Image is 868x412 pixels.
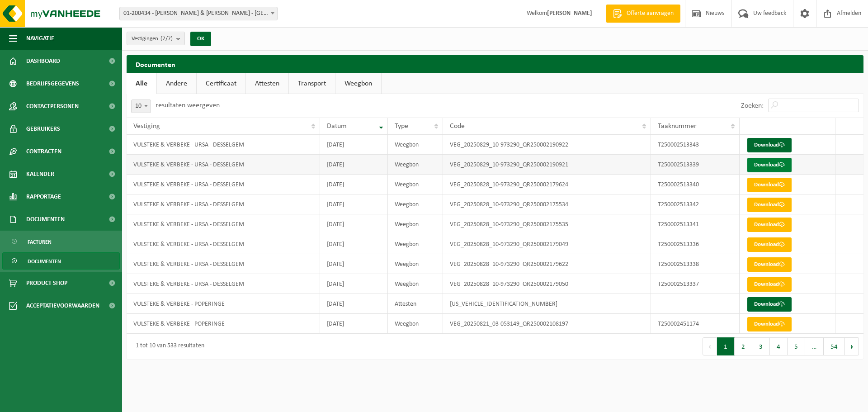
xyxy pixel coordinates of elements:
h2: Documenten [127,55,863,73]
td: VEG_20250829_10-973290_QR250002190921 [443,155,651,175]
a: Download [747,297,792,312]
a: Download [747,277,792,292]
span: … [805,337,824,355]
td: T250002513343 [651,135,740,155]
td: T250002513341 [651,214,740,234]
a: Download [747,317,792,331]
span: Gebruikers [26,118,60,140]
td: T250002513338 [651,254,740,274]
td: Weegbon [388,155,443,175]
td: [DATE] [320,155,388,175]
a: Andere [157,73,196,94]
td: T250002513337 [651,274,740,294]
span: Contracten [26,140,61,163]
td: Weegbon [388,274,443,294]
td: T250002513340 [651,175,740,194]
td: VEG_20250828_10-973290_QR250002175535 [443,214,651,234]
button: Next [845,337,859,355]
td: Weegbon [388,214,443,234]
td: [DATE] [320,314,388,334]
td: [US_VEHICLE_IDENTIFICATION_NUMBER] [443,294,651,314]
a: Certificaat [197,73,245,94]
td: VULSTEKE & VERBEKE - URSA - DESSELGEM [127,194,320,214]
td: Weegbon [388,314,443,334]
td: VEG_20250828_10-973290_QR250002179050 [443,274,651,294]
a: Attesten [246,73,288,94]
span: Offerte aanvragen [624,9,676,18]
a: Alle [127,73,156,94]
button: 4 [770,337,788,355]
button: 1 [717,337,735,355]
span: Documenten [26,208,65,231]
td: Weegbon [388,175,443,194]
span: Code [450,123,465,130]
td: [DATE] [320,254,388,274]
span: Documenten [28,253,61,270]
count: (7/7) [160,36,173,42]
td: VULSTEKE & VERBEKE - URSA - DESSELGEM [127,155,320,175]
td: VULSTEKE & VERBEKE - URSA - DESSELGEM [127,175,320,194]
a: Download [747,237,792,252]
td: T250002451174 [651,314,740,334]
span: Vestigingen [132,32,173,46]
td: [DATE] [320,175,388,194]
div: 1 tot 10 van 533 resultaten [131,338,204,355]
td: [DATE] [320,234,388,254]
button: 54 [824,337,845,355]
span: Navigatie [26,27,54,50]
td: T250002513339 [651,155,740,175]
a: Download [747,138,792,152]
td: [DATE] [320,214,388,234]
span: Datum [327,123,347,130]
span: Kalender [26,163,54,185]
a: Offerte aanvragen [606,5,680,23]
td: VEG_20250829_10-973290_QR250002190922 [443,135,651,155]
span: 10 [132,100,151,113]
td: VULSTEKE & VERBEKE - URSA - DESSELGEM [127,135,320,155]
button: 2 [735,337,752,355]
td: VULSTEKE & VERBEKE - POPERINGE [127,294,320,314]
td: T250002513342 [651,194,740,214]
td: VULSTEKE & VERBEKE - URSA - DESSELGEM [127,274,320,294]
td: VEG_20250828_10-973290_QR250002179049 [443,234,651,254]
strong: [PERSON_NAME] [547,10,592,17]
a: Download [747,218,792,232]
span: Taaknummer [658,123,697,130]
td: Weegbon [388,254,443,274]
a: Download [747,158,792,172]
td: Attesten [388,294,443,314]
span: Facturen [28,233,52,251]
a: Download [747,178,792,192]
td: [DATE] [320,194,388,214]
td: [DATE] [320,294,388,314]
span: Dashboard [26,50,60,72]
td: VEG_20250828_10-973290_QR250002175534 [443,194,651,214]
td: VEG_20250821_03-053149_QR250002108197 [443,314,651,334]
span: 01-200434 - VULSTEKE & VERBEKE - POPERINGE [120,7,277,20]
span: Rapportage [26,185,61,208]
td: VULSTEKE & VERBEKE - URSA - DESSELGEM [127,254,320,274]
td: Weegbon [388,234,443,254]
td: VEG_20250828_10-973290_QR250002179624 [443,175,651,194]
a: Facturen [2,233,120,250]
a: Weegbon [335,73,381,94]
a: Transport [289,73,335,94]
button: 5 [788,337,805,355]
td: VULSTEKE & VERBEKE - URSA - DESSELGEM [127,234,320,254]
td: T250002513336 [651,234,740,254]
td: Weegbon [388,194,443,214]
label: Zoeken: [741,102,764,109]
td: Weegbon [388,135,443,155]
button: OK [190,32,211,46]
span: Vestiging [133,123,160,130]
td: VULSTEKE & VERBEKE - URSA - DESSELGEM [127,214,320,234]
td: [DATE] [320,135,388,155]
button: 3 [752,337,770,355]
td: VULSTEKE & VERBEKE - POPERINGE [127,314,320,334]
span: Bedrijfsgegevens [26,72,79,95]
label: resultaten weergeven [156,102,220,109]
button: Vestigingen(7/7) [127,32,185,45]
a: Download [747,198,792,212]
